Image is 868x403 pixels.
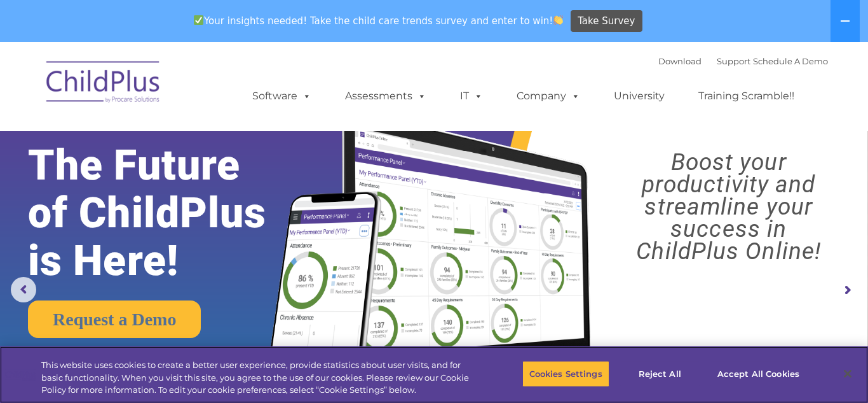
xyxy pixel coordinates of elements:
[571,10,642,32] a: Take Survey
[41,359,477,397] div: This website uses cookies to create a better user experience, provide statistics about user visit...
[504,83,593,109] a: Company
[658,56,828,66] font: |
[717,56,750,66] a: Support
[658,56,702,66] a: Download
[600,151,857,262] rs-layer: Boost your productivity and streamline your success in ChildPlus Online!
[553,15,563,25] img: 👏
[620,360,700,387] button: Reject All
[522,360,609,387] button: Cookies Settings
[686,83,807,109] a: Training Scramble!!
[834,360,862,388] button: Close
[28,141,305,285] rs-layer: The Future of ChildPlus is Here!
[188,8,569,33] span: Your insights needed! Take the child care trends survey and enter to win!
[40,52,167,116] img: ChildPlus by Procare Solutions
[194,15,203,25] img: ✅
[177,136,231,146] span: Phone number
[240,83,324,109] a: Software
[332,83,439,109] a: Assessments
[710,360,806,387] button: Accept All Cookies
[578,10,635,32] span: Take Survey
[28,300,201,338] a: Request a Demo
[601,83,677,109] a: University
[447,83,496,109] a: IT
[753,56,828,66] a: Schedule A Demo
[177,84,215,94] span: Last name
